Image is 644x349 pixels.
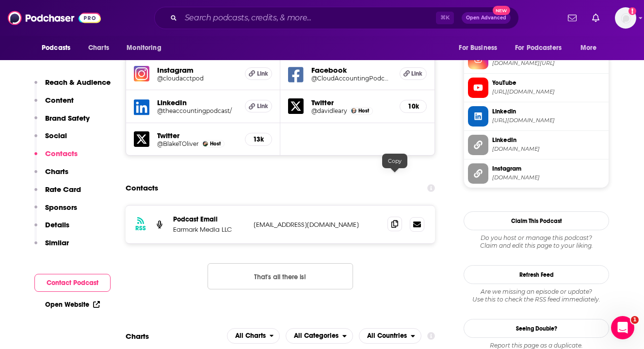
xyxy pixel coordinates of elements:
[464,319,609,338] a: Seeing Double?
[34,203,77,221] button: Sponsors
[359,328,421,344] h2: Countries
[181,10,436,26] input: Search podcasts, credits, & more...
[311,75,392,82] a: @CloudAccountingPodcast
[245,67,272,80] a: Link
[34,274,111,292] button: Contact Podcast
[227,328,280,344] h2: Platforms
[515,41,562,55] span: For Podcasters
[615,7,636,29] img: User Profile
[254,221,380,229] p: [EMAIL_ADDRESS][DOMAIN_NAME]
[382,154,407,168] div: Copy
[34,238,69,256] button: Similar
[34,220,69,238] button: Details
[253,135,264,143] h5: 13k
[45,167,68,176] p: Charts
[35,39,83,57] button: open menu
[245,100,272,112] a: Link
[367,333,407,339] span: All Countries
[34,113,90,131] button: Brand Safety
[493,6,510,15] span: New
[45,95,74,105] p: Content
[408,102,419,111] h5: 10k
[88,41,109,55] span: Charts
[286,328,353,344] button: open menu
[588,10,603,26] a: Show notifications dropdown
[45,220,69,229] p: Details
[34,149,78,167] button: Contacts
[492,164,605,173] span: Instagram
[358,108,369,114] span: Host
[462,12,511,24] button: Open AdvancedNew
[157,107,237,114] a: @theaccountingpodcast/
[631,316,639,324] span: 1
[468,163,605,184] a: Instagram[DOMAIN_NAME]
[45,238,69,247] p: Similar
[628,7,636,15] svg: Add a profile image
[436,12,454,24] span: ⌘ K
[492,79,605,87] span: YouTube
[34,131,67,149] button: Social
[564,10,580,26] a: Show notifications dropdown
[311,98,392,107] h5: Twitter
[509,39,576,57] button: open menu
[203,141,208,146] a: Blake Oliver
[468,135,605,155] a: LinkedIn[DOMAIN_NAME]
[210,141,221,147] span: Host
[468,106,605,127] a: Linkedin[URL][DOMAIN_NAME]
[34,167,68,185] button: Charts
[574,39,609,57] button: open menu
[464,234,609,242] span: Do you host or manage this podcast?
[45,78,111,87] p: Reach & Audience
[466,16,506,20] span: Open Advanced
[492,60,605,67] span: instagram.com/cloudacctpod
[120,39,174,57] button: open menu
[134,66,149,81] img: iconImage
[294,333,338,339] span: All Categories
[34,78,111,95] button: Reach & Audience
[286,328,353,344] h2: Categories
[615,7,636,29] span: Logged in as AparnaKulkarni
[452,39,509,57] button: open menu
[464,265,609,284] button: Refresh Feed
[42,41,70,55] span: Podcasts
[157,131,237,140] h5: Twitter
[464,211,609,230] button: Claim This Podcast
[351,108,356,113] img: David Leary
[8,9,101,27] img: Podchaser - Follow, Share and Rate Podcasts
[157,75,237,82] a: @cloudacctpod
[154,7,519,29] div: Search podcasts, credits, & more...
[227,328,280,344] button: open menu
[492,174,605,181] span: instagram.com
[127,41,161,55] span: Monitoring
[257,102,268,110] span: Link
[45,185,81,194] p: Rate Card
[157,140,199,147] a: @BlakeTOliver
[311,65,392,75] h5: Facebook
[459,41,497,55] span: For Business
[82,39,115,57] a: Charts
[468,78,605,98] a: YouTube[URL][DOMAIN_NAME]
[45,203,77,212] p: Sponsors
[34,95,74,113] button: Content
[208,263,353,289] button: Nothing here.
[45,113,90,123] p: Brand Safety
[311,107,347,114] a: @davidleary
[400,67,427,80] a: Link
[45,149,78,158] p: Contacts
[464,288,609,303] div: Are we missing an episode or update? Use this to check the RSS feed immediately.
[34,185,81,203] button: Rate Card
[173,215,246,223] p: Podcast Email
[411,70,422,78] span: Link
[45,301,100,309] a: Open Website
[611,316,634,339] iframe: Intercom live chat
[126,179,158,197] h2: Contacts
[126,332,149,341] h2: Charts
[45,131,67,140] p: Social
